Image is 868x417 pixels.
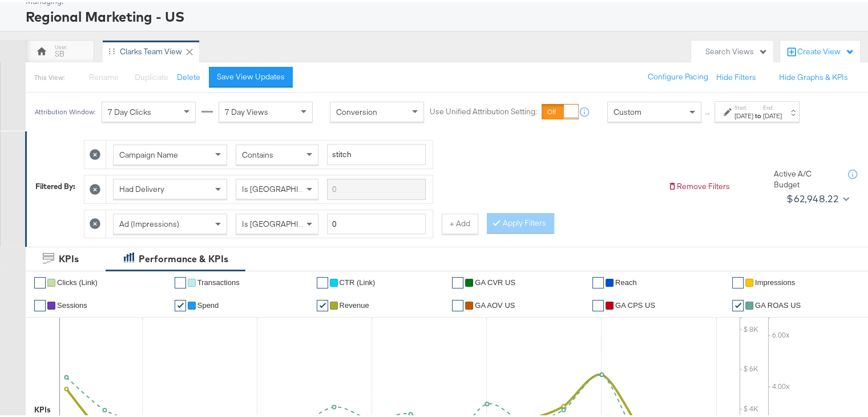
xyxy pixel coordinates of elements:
div: KPIs [59,250,79,263]
input: Enter a number [327,211,426,232]
span: GA AOV US [475,299,515,307]
span: GA CVR US [475,276,515,284]
span: Campaign Name [119,147,178,158]
span: Had Delivery [119,182,164,192]
div: Performance & KPIs [139,250,228,263]
div: [DATE] [734,109,753,118]
a: ✔ [452,275,463,286]
a: ✔ [317,298,328,309]
input: Enter a search term [327,177,426,198]
button: $62,948.22 [782,187,851,206]
a: ✔ [175,298,186,309]
a: ✔ [452,298,463,309]
label: Start: [734,102,753,109]
span: Is [GEOGRAPHIC_DATA] [242,182,329,192]
label: Use Unified Attribution Setting: [430,105,537,115]
button: Save View Updates [209,65,293,85]
button: Remove Filters [668,179,730,190]
div: [DATE] [763,109,782,118]
a: ✔ [34,275,46,286]
strong: to [753,109,763,118]
div: Save View Updates [217,69,285,80]
span: Sessions [57,299,87,307]
span: Impressions [755,276,795,284]
a: ✔ [732,275,744,286]
div: Active A/C Budget [774,166,837,187]
span: Is [GEOGRAPHIC_DATA] [242,216,329,227]
label: End: [763,102,782,109]
div: Attribution Window: [34,106,96,114]
div: KPIs [34,402,51,413]
span: Duplicate [135,70,168,80]
a: ✔ [592,275,604,286]
a: ✔ [34,298,46,309]
div: Clarks Team View [120,44,182,55]
span: GA ROAS US [755,299,801,307]
div: Regional Marketing - US [26,5,862,24]
span: CTR (Link) [340,276,376,284]
span: Conversion [336,105,377,115]
span: Contains [242,147,273,158]
span: Rename [89,70,119,80]
input: Enter a search term [327,142,426,163]
button: Delete [177,70,200,81]
span: Ad (Impressions) [119,216,179,227]
div: This View: [34,71,64,80]
span: Revenue [340,299,369,307]
span: Clicks (Link) [57,276,98,284]
a: ✔ [732,298,744,309]
a: ✔ [317,275,328,286]
span: 7 Day Clicks [108,105,151,115]
span: GA CPS US [615,299,655,307]
div: Drag to reorder tab [108,46,115,52]
span: ↑ [703,110,713,114]
button: Hide Filters [716,70,756,81]
span: Custom [613,105,641,115]
a: ✔ [592,298,604,309]
div: Create View [797,44,854,55]
div: Filtered By: [35,179,75,190]
div: $62,948.22 [786,188,838,205]
button: Hide Graphs & KPIs [779,70,848,81]
div: Search Views [705,44,768,55]
button: + Add [442,211,478,232]
span: Reach [615,276,637,284]
span: Transactions [197,276,240,284]
div: SB [55,46,64,57]
span: Spend [197,299,219,307]
button: Configure Pacing [640,65,716,85]
a: ✔ [175,275,186,286]
span: 7 Day Views [225,105,268,115]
